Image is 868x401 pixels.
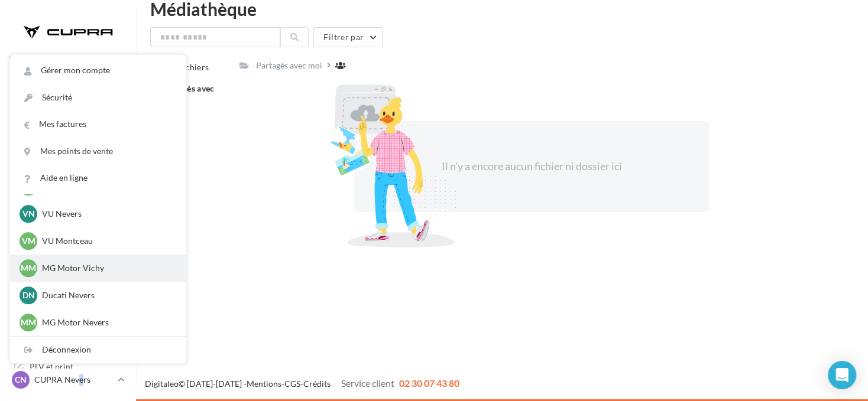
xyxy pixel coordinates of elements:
span: CN [15,374,27,386]
p: CUPRA Nevers [34,374,113,386]
span: © [DATE]-[DATE] - - - [145,379,459,389]
button: Notifications [7,89,124,113]
a: Mes factures [10,111,186,138]
div: Open Intercom Messenger [828,361,856,389]
span: MM [21,262,36,274]
a: Visibilité en ligne [7,178,129,203]
a: Aide en ligne [10,165,186,191]
span: 02 30 07 43 80 [399,377,459,389]
p: VU Nevers [42,208,172,220]
a: Gérer mon compte [10,57,186,84]
a: Digitaleo [145,379,179,389]
a: Opérations [7,118,129,143]
button: Filtrer par [313,27,383,47]
a: Boîte de réception13 [7,147,129,172]
a: Sécurité [10,84,186,111]
a: Crédits [303,379,331,389]
span: VN [22,208,35,220]
a: Mentions [247,379,281,389]
a: SMS unitaire [7,207,129,232]
span: VM [22,235,35,247]
a: Mes points de vente [10,138,186,165]
p: MG Motor Nevers [42,317,172,328]
p: Ducati Nevers [42,289,172,301]
a: Contacts [7,266,129,291]
span: Partagés avec moi [161,83,215,105]
span: MM [21,317,36,328]
a: CGS [284,379,300,389]
a: Campagnes [7,236,129,261]
a: CN CUPRA Nevers [9,369,127,391]
div: Déconnexion [10,337,186,363]
a: Calendrier [7,324,129,349]
span: Il n'y a encore aucun fichier ni dossier ici [442,159,622,172]
a: Médiathèque [7,295,129,320]
p: MG Motor Vichy [42,262,172,274]
span: Service client [341,377,394,389]
p: VU Montceau [42,235,172,247]
span: DN [22,289,35,301]
div: Partagés avec moi [256,60,322,71]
